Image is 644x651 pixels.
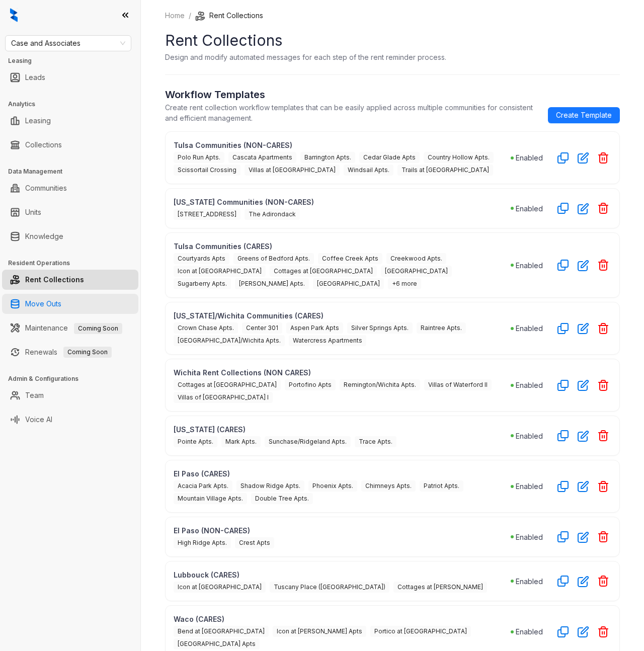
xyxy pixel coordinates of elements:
[189,10,191,21] li: /
[2,410,138,430] li: Voice AI
[174,253,229,264] span: Courtyards Apts
[251,493,313,504] span: Double Tree Apts.
[228,152,296,163] span: Cascata Apartments
[516,260,543,271] p: Enabled
[424,152,494,163] span: Country Hollow Apts.
[174,165,240,176] span: Scissortail Crossing
[174,614,511,624] p: Waco (CARES)
[359,152,420,163] span: Cedar Glade Apts
[174,468,511,479] p: El Paso (CARES)
[174,493,247,504] span: Mountain Village Apts.
[174,197,511,207] p: [US_STATE] Communities (NON-CARES)
[174,638,260,649] span: [GEOGRAPHIC_DATA] Apts
[165,52,446,62] p: Design and modify automated messages for each step of the rent reminder process.
[233,253,314,264] span: Greens of Bedford Apts.
[2,385,138,405] li: Team
[8,374,140,383] h3: Admin & Configurations
[270,582,389,593] span: Tuscany Place ([GEOGRAPHIC_DATA])
[245,209,300,220] span: The Adirondack
[10,8,18,22] img: logo
[174,392,273,403] span: Villas of [GEOGRAPHIC_DATA] I
[516,380,543,390] p: Enabled
[174,278,231,289] span: Sugarberry Apts.
[516,323,543,334] p: Enabled
[347,322,413,334] span: Silver Springs Apts.
[516,152,543,163] p: Enabled
[313,278,384,289] span: [GEOGRAPHIC_DATA]
[25,226,63,247] a: Knowledge
[165,87,540,102] h2: Workflow Templates
[174,140,511,150] p: Tulsa Communities (NON-CARES)
[417,322,466,334] span: Raintree Apts.
[424,379,492,390] span: Villas of Waterford II
[516,203,543,214] p: Enabled
[516,481,543,492] p: Enabled
[2,294,138,314] li: Move Outs
[235,278,309,289] span: [PERSON_NAME] Apts.
[2,270,138,290] li: Rent Collections
[174,582,266,593] span: Icon at [GEOGRAPHIC_DATA]
[2,111,138,131] li: Leasing
[174,480,232,492] span: Acacia Park Apts.
[516,576,543,587] p: Enabled
[8,56,140,65] h3: Leasing
[25,178,67,198] a: Communities
[174,322,238,334] span: Crown Chase Apts.
[25,111,51,131] a: Leasing
[195,10,263,21] li: Rent Collections
[74,323,122,334] span: Coming Soon
[165,102,540,123] p: Create rent collection workflow templates that can be easily applied across multiple communities ...
[174,367,511,378] p: Wichita Rent Collections (NON CARES)
[548,107,620,123] a: Create Template
[174,525,511,536] p: El Paso (NON-CARES)
[174,241,511,252] p: Tulsa Communities (CARES)
[8,100,140,109] h3: Analytics
[235,537,274,548] span: Crest Apts
[174,266,266,277] span: Icon at [GEOGRAPHIC_DATA]
[388,278,421,289] span: +6 more
[381,266,452,277] span: [GEOGRAPHIC_DATA]
[242,322,282,334] span: Center 301
[174,310,511,321] p: [US_STATE]/Wichita Communities (CARES)
[420,480,463,492] span: Patriot Apts.
[516,431,543,441] p: Enabled
[8,259,140,268] h3: Resident Operations
[25,67,45,88] a: Leads
[516,532,543,542] p: Enabled
[165,29,620,52] h1: Rent Collections
[265,436,351,447] span: Sunchase/Ridgeland Apts.
[25,270,84,290] a: Rent Collections
[340,379,420,390] span: Remington/Wichita Apts.
[397,165,493,176] span: Trails at [GEOGRAPHIC_DATA]
[25,135,62,155] a: Collections
[25,294,61,314] a: Move Outs
[63,347,112,358] span: Coming Soon
[361,480,416,492] span: Chimneys Apts.
[174,209,240,220] span: [STREET_ADDRESS]
[270,266,377,277] span: Cottages at [GEOGRAPHIC_DATA]
[516,626,543,637] p: Enabled
[245,165,340,176] span: Villas at [GEOGRAPHIC_DATA]
[25,385,44,405] a: Team
[370,626,471,637] span: Portico at [GEOGRAPHIC_DATA]
[308,480,357,492] span: Phoenix Apts.
[556,110,612,121] span: Create Template
[2,67,138,88] li: Leads
[273,626,366,637] span: Icon at [PERSON_NAME] Apts
[174,335,285,346] span: [GEOGRAPHIC_DATA]/Wichita Apts.
[286,322,343,334] span: Aspen Park Apts
[221,436,261,447] span: Mark Apts.
[289,335,366,346] span: Watercress Apartments
[2,318,138,338] li: Maintenance
[174,569,511,580] p: Lubbouck (CARES)
[174,424,511,435] p: [US_STATE] (CARES)
[25,410,52,430] a: Voice AI
[300,152,355,163] span: Barrington Apts.
[386,253,446,264] span: Creekwood Apts.
[174,436,217,447] span: Pointe Apts.
[2,226,138,247] li: Knowledge
[25,342,112,362] a: RenewalsComing Soon
[163,10,187,21] a: Home
[174,537,231,548] span: High Ridge Apts.
[2,342,138,362] li: Renewals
